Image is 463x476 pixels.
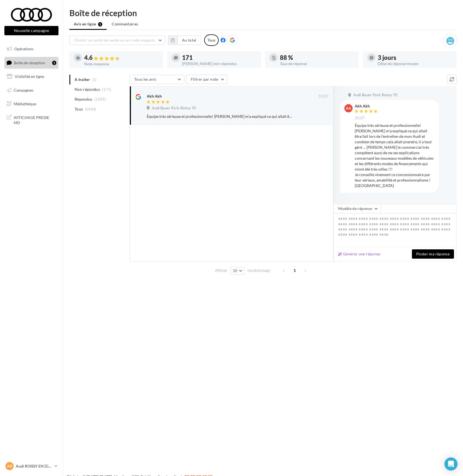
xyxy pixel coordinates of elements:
[134,77,156,81] span: Tous les avis
[75,97,92,102] span: Répondus
[14,60,45,65] span: Boîte de réception
[85,107,96,111] span: (1464)
[318,94,329,99] span: 10:37
[3,57,60,69] a: Boîte de réception1
[182,62,256,66] div: [PERSON_NAME] non répondus
[336,251,383,257] button: Générer une réponse
[16,463,52,469] p: Audi ROISSY EN [GEOGRAPHIC_DATA]
[186,75,227,84] button: Filtrer par note
[412,249,454,259] button: Poster ma réponse
[444,457,458,471] div: Open Intercom Messenger
[355,104,379,108] div: Akh Akh
[230,267,244,274] button: 10
[69,36,165,45] button: Choisir un point de vente ou un code magasin
[355,123,435,188] div: Équipe très sérieuse et professionnelle! [PERSON_NAME] m’a expliqué ce qui allait être fait lors ...
[94,97,106,101] span: (1293)
[14,114,56,125] span: AFFICHAGE PRESSE MD
[152,106,196,111] span: Audi Bauer Paris Roissy 95
[168,36,201,45] button: Au total
[353,93,398,98] span: Audi Bauer Paris Roissy 95
[280,62,354,66] div: Taux de réponse
[69,9,456,17] div: Boîte de réception
[182,55,256,61] div: 171
[130,75,184,84] button: Tous les avis
[112,21,138,27] span: Commentaires
[346,106,351,111] span: AA
[204,34,219,46] div: Tous
[290,266,299,275] span: 1
[177,36,201,45] button: Au total
[14,101,36,106] span: Médiathèque
[4,461,58,471] a: AR Audi ROISSY EN [GEOGRAPHIC_DATA]
[84,62,159,66] div: Note moyenne
[75,87,100,92] span: Non répondus
[247,268,270,273] span: résultats/page
[15,74,44,79] span: Visibilité en ligne
[3,98,60,110] a: Médiathèque
[280,55,354,61] div: 88 %
[75,106,83,112] span: Tous
[355,116,365,121] span: 10:37
[378,55,452,61] div: 3 jours
[14,88,33,92] span: Campagnes
[84,55,159,61] div: 4.6
[14,46,33,51] span: Opérations
[3,43,60,55] a: Opérations
[3,112,60,128] a: AFFICHAGE PRESSE MD
[147,114,293,119] div: Équipe très sérieuse et professionnelle! [PERSON_NAME] m’a expliqué ce qui allait être fait lors ...
[378,62,452,66] div: Délai de réponse moyen
[215,268,227,273] span: Afficher
[74,38,155,42] span: Choisir un point de vente ou un code magasin
[333,204,381,213] button: Modèle de réponse
[3,71,60,82] a: Visibilité en ligne
[52,61,56,65] div: 1
[7,463,12,469] span: AR
[147,94,162,99] div: Akh Akh
[233,268,238,273] span: 10
[3,84,60,96] a: Campagnes
[4,26,58,35] button: Nouvelle campagne
[102,87,112,92] span: (171)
